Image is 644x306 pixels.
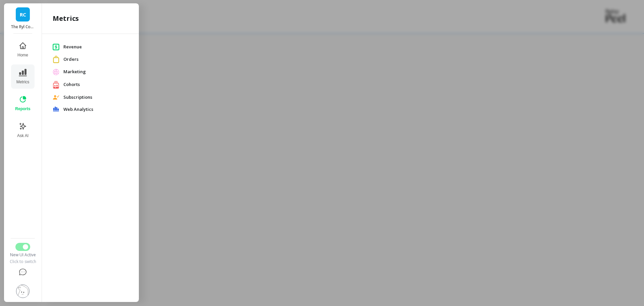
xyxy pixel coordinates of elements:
span: RC [20,11,26,18]
span: Home [17,52,28,58]
button: Home [11,38,34,62]
button: Reports [11,91,34,116]
span: Reports [15,106,30,112]
img: [object Object] [53,56,59,63]
span: Cohorts [63,81,128,88]
h2: Metrics [53,14,79,23]
img: [object Object] [53,81,59,89]
span: Subscriptions [63,94,128,101]
button: Ask AI [11,118,34,142]
span: Orders [63,56,128,63]
button: Help [8,264,37,280]
button: Settings [8,280,37,302]
span: Marketing [63,69,128,75]
span: Web Analytics [63,106,128,113]
button: Switch to Legacy UI [15,243,30,251]
img: profile picture [16,285,30,298]
img: [object Object] [53,69,59,75]
span: Revenue [63,44,128,50]
button: Metrics [11,64,34,89]
span: Ask AI [17,133,29,138]
img: [object Object] [53,95,59,100]
div: New UI Active [8,252,37,258]
span: Metrics [16,79,30,85]
div: Click to switch [8,259,37,264]
p: The Ryl Company™ [11,24,35,30]
img: [object Object] [53,106,59,112]
img: [object Object] [53,43,59,50]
